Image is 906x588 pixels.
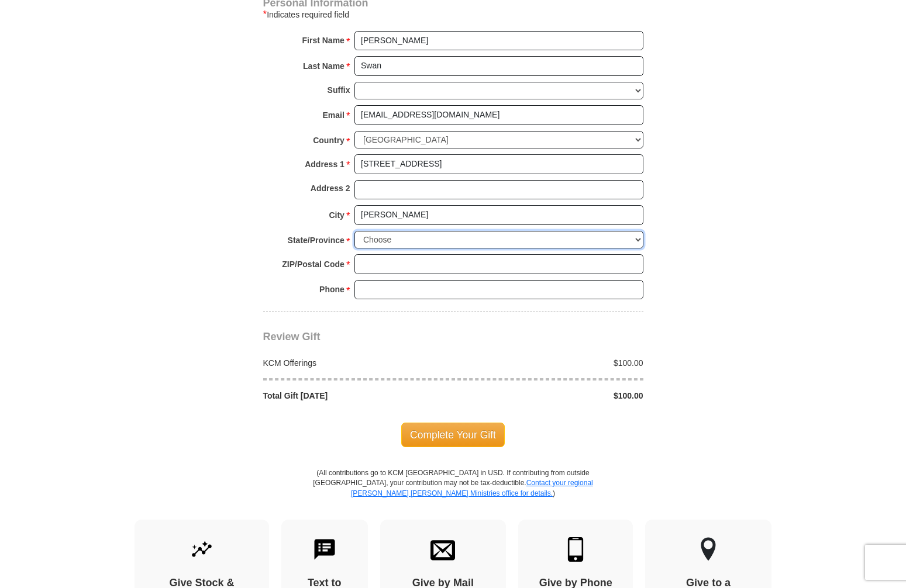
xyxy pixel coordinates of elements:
a: Contact your regional [PERSON_NAME] [PERSON_NAME] Ministries office for details. [351,479,593,497]
div: Indicates required field [263,8,643,22]
div: $100.00 [453,357,650,369]
span: Review Gift [263,331,321,343]
img: give-by-stock.svg [190,537,214,562]
strong: State/Province [288,232,345,248]
div: KCM Offerings [257,357,453,369]
div: Total Gift [DATE] [257,390,453,402]
img: envelope.svg [430,537,455,562]
p: (All contributions go to KCM [GEOGRAPHIC_DATA] in USD. If contributing from outside [GEOGRAPHIC_D... [313,468,594,519]
strong: Suffix [328,82,350,98]
img: mobile.svg [563,537,588,562]
strong: City [329,207,344,223]
strong: Address 1 [305,156,345,172]
span: Complete Your Gift [401,423,505,447]
strong: Phone [319,281,345,298]
strong: First Name [302,32,345,49]
strong: Last Name [303,58,345,74]
strong: Address 2 [311,180,350,196]
div: $100.00 [453,390,650,402]
img: other-region [700,537,716,562]
strong: Country [313,132,345,148]
img: text-to-give.svg [312,537,337,562]
strong: ZIP/Postal Code [282,256,345,272]
strong: Email [323,107,345,123]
